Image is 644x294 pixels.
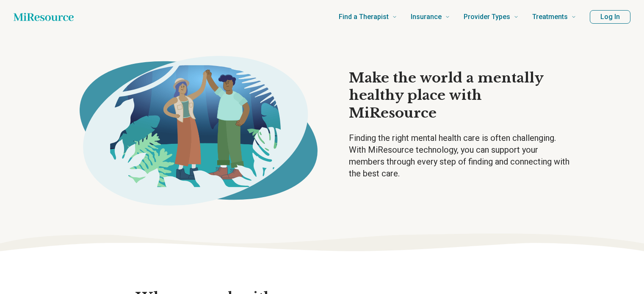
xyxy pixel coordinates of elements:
[339,11,389,23] span: Find a Therapist
[411,11,442,23] span: Insurance
[590,10,630,24] button: Log In
[349,132,572,179] p: Finding the right mental health care is often challenging. With MiResource technology, you can su...
[464,11,510,23] span: Provider Types
[349,69,572,122] h1: Make the world a mentally healthy place with MiResource
[14,8,74,25] a: Home page
[532,11,568,23] span: Treatments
